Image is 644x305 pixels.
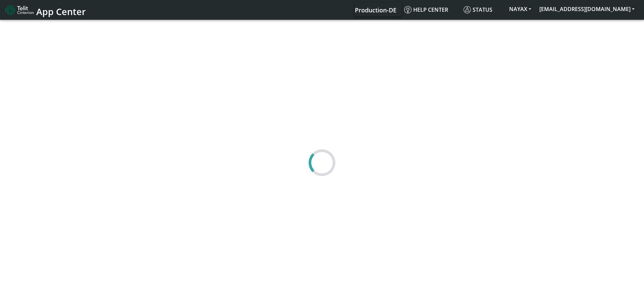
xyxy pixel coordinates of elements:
[464,6,471,13] img: status.svg
[401,3,461,16] a: Help center
[535,3,639,15] button: [EMAIL_ADDRESS][DOMAIN_NAME]
[355,3,396,16] a: Your current platform instance
[464,6,492,13] span: Status
[404,6,448,13] span: Help center
[355,6,396,14] span: Production-DE
[5,3,85,17] a: App Center
[404,6,412,13] img: knowledge.svg
[36,5,86,18] span: App Center
[505,3,535,15] button: NAYAX
[5,5,34,15] img: logo-telit-cinterion-gw-new.png
[461,3,505,16] a: Status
